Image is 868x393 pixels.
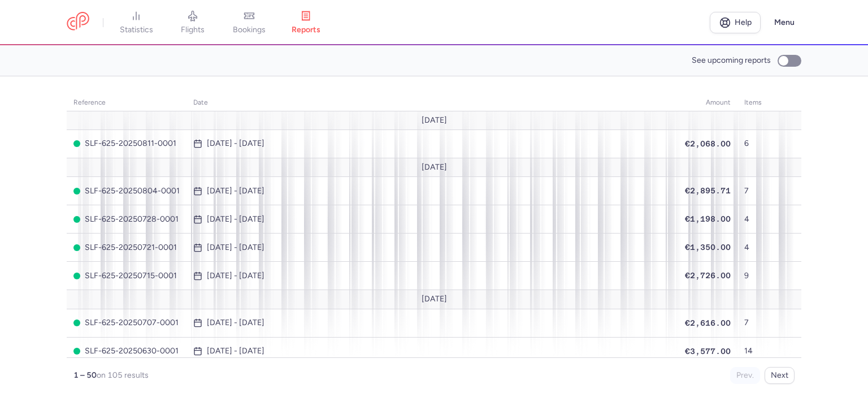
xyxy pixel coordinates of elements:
[97,370,149,380] span: on 105 results
[67,94,186,111] th: reference
[207,271,264,280] time: [DATE] - [DATE]
[765,367,795,384] button: Next
[221,10,277,35] a: bookings
[207,139,264,148] time: [DATE] - [DATE]
[207,243,264,252] time: [DATE] - [DATE]
[73,370,97,380] strong: 1 – 50
[730,367,760,384] button: Prev.
[181,25,205,35] span: flights
[685,271,731,280] span: €2,726.00
[685,347,731,356] span: €3,577.00
[73,215,180,224] span: SLF-625-20250728-0001
[73,243,180,252] span: SLF-625-20250721-0001
[186,94,678,111] th: date
[767,12,801,33] button: Menu
[685,139,731,148] span: €2,068.00
[164,10,221,35] a: flights
[710,12,761,33] a: Help
[207,347,264,356] time: [DATE] - [DATE]
[685,186,731,195] span: €2,895.71
[108,10,164,35] a: statistics
[737,129,769,158] td: 6
[737,309,769,337] td: 7
[685,214,731,223] span: €1,198.00
[422,116,447,125] span: [DATE]
[73,139,180,148] span: SLF-625-20250811-0001
[737,177,769,205] td: 7
[737,337,769,365] td: 14
[233,25,266,35] span: bookings
[277,10,334,35] a: reports
[737,94,769,111] th: items
[692,56,771,65] span: See upcoming reports
[737,205,769,234] td: 4
[207,187,264,196] time: [DATE] - [DATE]
[422,163,447,172] span: [DATE]
[207,318,264,327] time: [DATE] - [DATE]
[685,243,731,252] span: €1,350.00
[73,187,180,196] span: SLF-625-20250804-0001
[422,295,447,304] span: [DATE]
[73,271,180,280] span: SLF-625-20250715-0001
[737,234,769,262] td: 4
[207,215,264,224] time: [DATE] - [DATE]
[685,318,731,327] span: €2,616.00
[120,25,153,35] span: statistics
[735,18,752,27] span: Help
[678,94,737,111] th: amount
[73,318,180,327] span: SLF-625-20250707-0001
[737,262,769,290] td: 9
[292,25,320,35] span: reports
[67,12,89,33] a: CitizenPlane red outlined logo
[73,347,180,356] span: SLF-625-20250630-0001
